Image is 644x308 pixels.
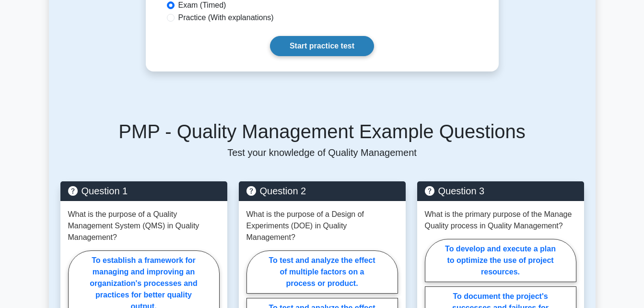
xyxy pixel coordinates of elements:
h5: PMP - Quality Management Example Questions [60,120,584,143]
label: Practice (With explanations) [178,12,274,24]
p: What is the purpose of a Design of Experiments (DOE) in Quality Management? [246,209,398,243]
p: What is the primary purpose of the Manage Quality process in Quality Management? [425,209,576,232]
h5: Question 2 [246,185,398,197]
p: Test your knowledge of Quality Management [60,147,584,158]
label: To test and analyze the effect of multiple factors on a process or product. [246,250,398,294]
h5: Question 3 [425,185,576,197]
label: To develop and execute a plan to optimize the use of project resources. [425,239,576,282]
p: What is the purpose of a Quality Management System (QMS) in Quality Management? [68,209,220,243]
h5: Question 1 [68,185,220,197]
a: Start practice test [270,36,374,56]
